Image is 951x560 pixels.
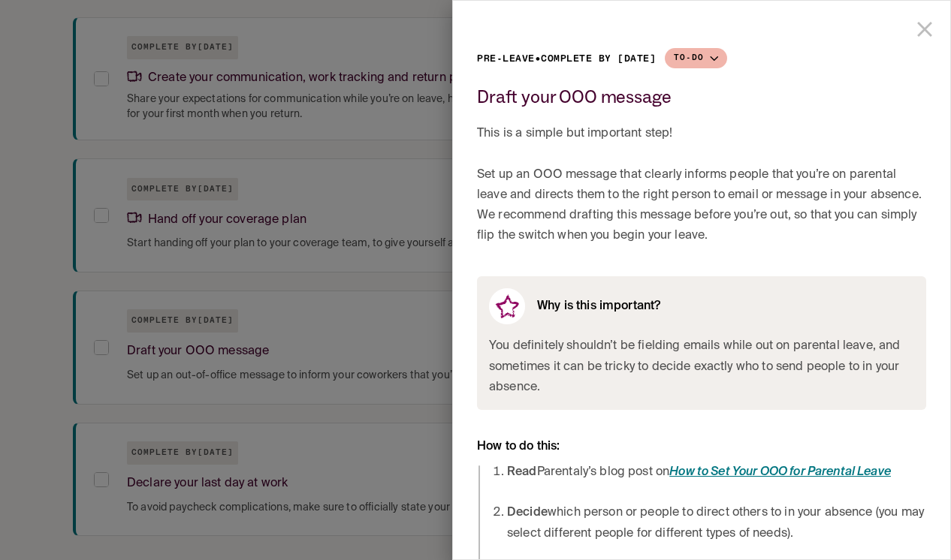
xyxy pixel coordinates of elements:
button: close drawer [906,11,943,48]
strong: Read [507,466,537,478]
p: You definitely shouldn’t be fielding emails while out on parental leave, and sometimes it can be ... [489,336,914,398]
h2: Draft your OOO message [477,87,671,106]
h6: Why is this important? [537,300,660,313]
p: This is a simple but important step! [477,124,926,144]
p: Pre-leave • Complete by [DATE] [477,49,656,69]
li: Parentaly’s blog post on [507,462,926,483]
button: To-do [665,48,727,68]
li: which person or people to direct others to in your absence (you may select different people for d... [507,503,926,543]
h6: How to do this: [477,440,926,453]
p: Set up an OOO message that clearly informs people that you’re on parental leave and directs them ... [477,165,926,247]
strong: Decide [507,507,548,519]
a: How to Set Your OOO for Parental Leave [669,466,891,478]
